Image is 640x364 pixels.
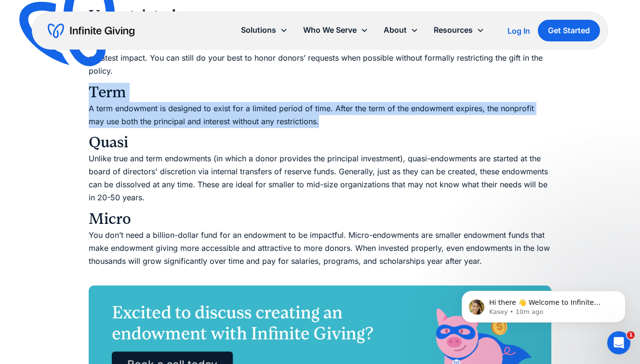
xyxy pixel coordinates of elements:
iframe: Intercom live chat [607,331,630,354]
p: On the other hand, disbursements from an unrestricted endowment (or one with relatively few restr... [89,26,551,78]
div: Resources [434,24,473,37]
a: home [48,23,134,39]
div: About [384,24,407,37]
div: About [376,20,426,40]
div: Log In [507,27,530,35]
div: Solutions [233,20,295,40]
h3: Micro [89,209,551,229]
div: Who We Serve [303,24,357,37]
a: Get Started [538,20,600,41]
p: Unlike true and term endowments (in which a donor provides the principal investment), quasi-endow... [89,152,551,205]
iframe: Intercom notifications message [447,271,640,338]
div: Solutions [241,24,276,37]
span: 1 [627,331,635,339]
div: Resources [426,20,492,40]
div: Who We Serve [295,20,376,40]
p: You don’t need a billion-dollar fund for an endowment to be impactful. Micro-endowments are small... [89,229,551,281]
a: Log In [507,25,530,37]
h3: Term [89,83,551,102]
p: A term endowment is designed to exist for a limited period of time. After the term of the endowme... [89,102,551,128]
h3: Quasi [89,133,551,152]
h3: Unrestricted [89,6,551,26]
